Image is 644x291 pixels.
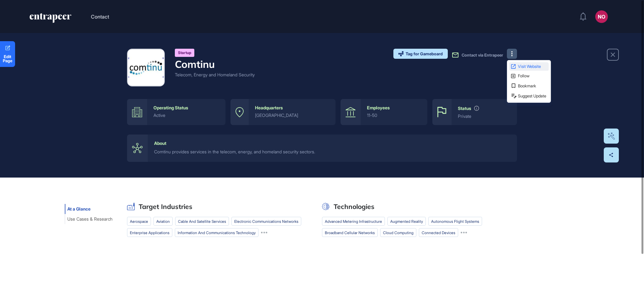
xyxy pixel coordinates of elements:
div: Telecom, Energy and Homeland Security [175,71,255,78]
span: Suggest Update [518,94,547,98]
div: active [153,113,219,118]
button: Follow [509,72,549,80]
span: Visit Website [518,64,547,69]
li: cloud computing [380,228,416,237]
div: Headquarters [255,105,283,110]
li: aerospace [127,217,151,226]
span: Use Cases & Research [67,217,113,222]
li: information and communications technology [175,228,258,237]
button: Contact via Entrapeer [452,51,503,59]
li: enterprise applications [127,228,172,237]
div: Status [458,106,471,111]
li: Aviation [153,217,173,226]
li: cable and satellite services [175,217,229,226]
li: broadband cellular networks [322,228,378,237]
div: About [154,141,166,146]
div: Startup [175,49,194,57]
div: [GEOGRAPHIC_DATA] [255,113,329,118]
span: Contact via Entrapeer [462,52,503,58]
h2: Technologies [334,203,375,211]
button: Bookmark [509,81,549,90]
button: Visit WebsiteFollowBookmarkSuggest Update [507,49,517,59]
h4: Comtinu [175,58,255,70]
li: connected devices [419,228,458,237]
span: At a Glance [67,206,91,211]
button: At a Glance [65,204,93,214]
img: Comtinu-logo [128,50,164,85]
button: Use Cases & Research [65,214,115,224]
li: advanced metering infrastructure [322,217,385,226]
li: augmented reality [387,217,426,226]
span: Bookmark [518,84,547,88]
h2: Target Industries [139,203,192,211]
div: Employees [367,105,390,110]
div: Comtinu provides services in the telecom, energy, and homeland security sectors. [154,148,511,155]
div: private [458,114,511,119]
div: 11-50 [367,113,421,118]
li: electronic communications networks [231,217,301,226]
li: autonomous flight systems [428,217,482,226]
button: Contact [91,13,109,21]
div: Operating Status [153,105,188,110]
button: Suggest Update [509,91,549,101]
a: entrapeer-logo [29,13,72,25]
span: Tag for Gameboard [406,52,443,56]
a: Visit Website [509,62,549,71]
button: NO [595,10,608,23]
span: Follow [518,74,547,78]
